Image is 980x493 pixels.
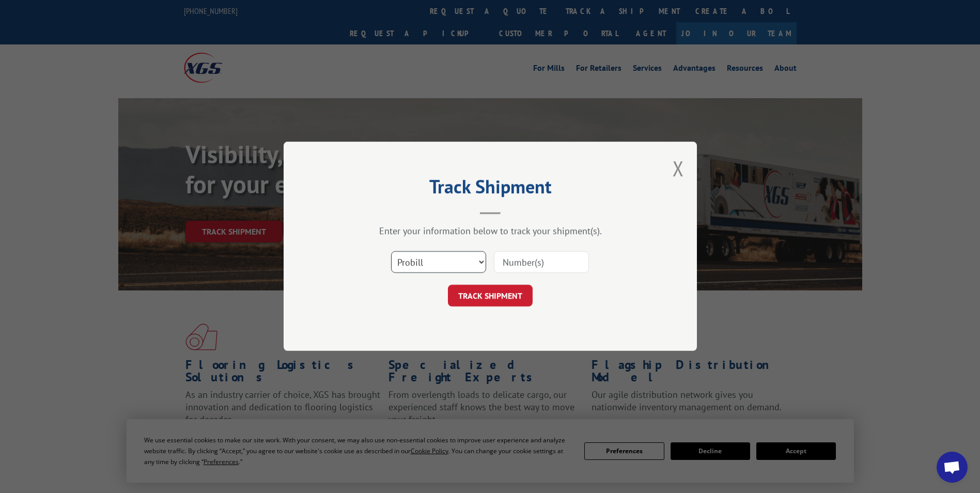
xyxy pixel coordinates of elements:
button: Close modal [673,155,684,182]
input: Number(s) [494,252,589,273]
h2: Track Shipment [335,179,645,199]
div: Open chat [937,452,968,483]
button: TRACK SHIPMENT [448,285,533,307]
div: Enter your information below to track your shipment(s). [335,225,645,237]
